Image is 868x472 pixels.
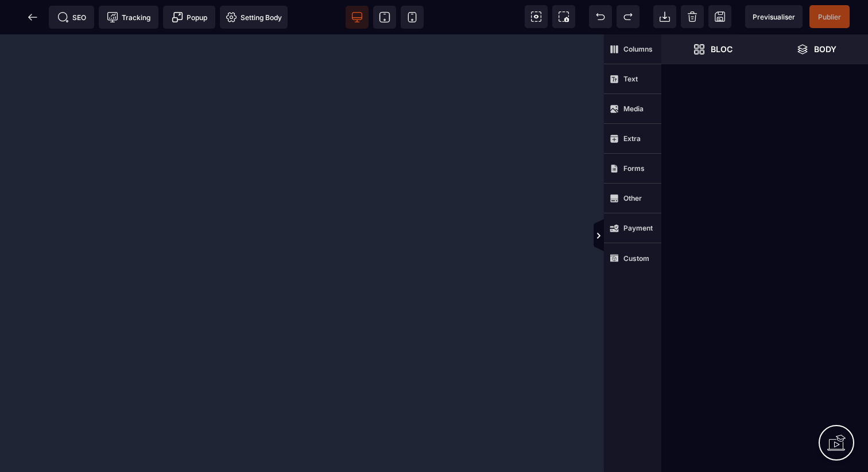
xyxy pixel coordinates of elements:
[623,254,649,263] strong: Custom
[107,11,150,23] span: Tracking
[552,5,575,28] span: Screenshot
[623,134,641,143] strong: Extra
[226,11,282,23] span: Setting Body
[623,224,653,232] strong: Payment
[525,5,548,28] span: View components
[711,45,733,53] strong: Bloc
[745,5,803,28] span: Preview
[172,11,207,23] span: Popup
[623,194,642,202] strong: Other
[753,13,795,21] span: Previsualiser
[57,11,86,23] span: SEO
[623,75,638,83] strong: Text
[814,45,836,53] strong: Body
[623,164,645,173] strong: Forms
[661,34,765,64] span: Open Blocks
[818,13,841,21] span: Publier
[765,34,868,64] span: Open Layer Manager
[623,45,653,53] strong: Columns
[623,104,644,113] strong: Media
